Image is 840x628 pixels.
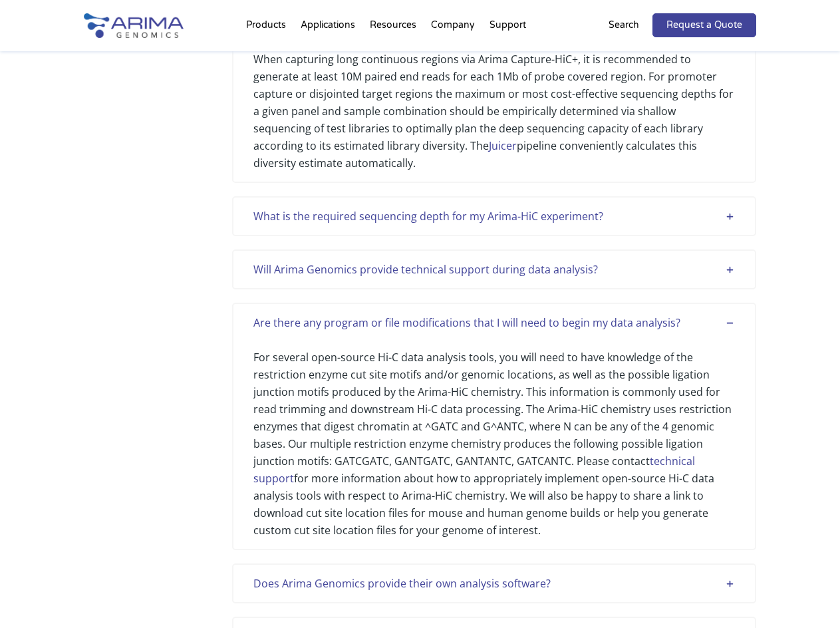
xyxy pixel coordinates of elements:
[253,208,735,225] div: What is the required sequencing depth for my Arima-HiC experiment?
[253,575,735,592] div: Does Arima Genomics provide their own analysis software?
[84,13,184,38] img: Arima-Genomics-logo
[609,17,639,34] p: Search
[253,261,735,278] div: Will Arima Genomics provide technical support during data analysis?
[253,454,695,486] a: technical support
[253,314,735,331] div: Are there any program or file modifications that I will need to begin my data analysis?
[652,13,756,37] a: Request a Quote
[253,33,735,172] div: When capturing long continuous regions via Arima Capture-HiC+, it is recommended to generate at l...
[253,331,735,539] div: For several open-source Hi-C data analysis tools, you will need to have knowledge of the restrict...
[489,138,517,153] a: Juicer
